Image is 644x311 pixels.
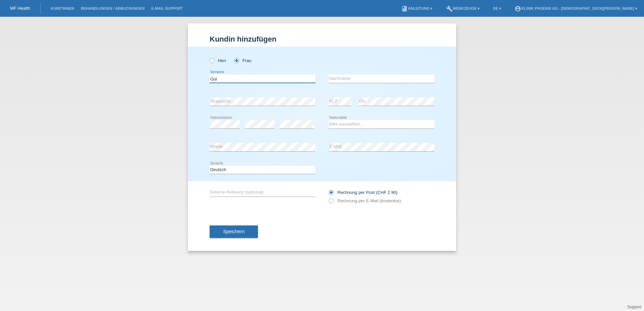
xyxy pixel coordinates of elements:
[398,6,436,10] a: bookAnleitung ▾
[511,6,641,10] a: account_circleKlinik Phoenix AG - [DEMOGRAPHIC_DATA][PERSON_NAME] ▾
[329,198,401,203] label: Rechnung per E-Mail (kostenlos)
[443,6,483,10] a: buildWerkzeuge ▾
[148,6,186,10] a: E-Mail Support
[490,6,504,10] a: DE ▾
[329,198,333,207] input: Rechnung per E-Mail (kostenlos)
[210,35,434,43] h1: Kundin hinzufügen
[627,305,641,309] a: Support
[223,229,245,234] span: Speichern
[210,58,214,62] input: Herr
[47,6,77,10] a: Kund*innen
[329,190,333,198] input: Rechnung per Post (CHF 2.90)
[234,58,238,62] input: Frau
[77,6,148,10] a: Behandlungen / Abbuchungen
[446,5,453,12] i: build
[210,58,226,63] label: Herr
[10,6,30,11] a: MF Health
[401,5,408,12] i: book
[515,5,521,12] i: account_circle
[329,190,397,195] label: Rechnung per Post (CHF 2.90)
[234,58,251,63] label: Frau
[210,225,258,238] button: Speichern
